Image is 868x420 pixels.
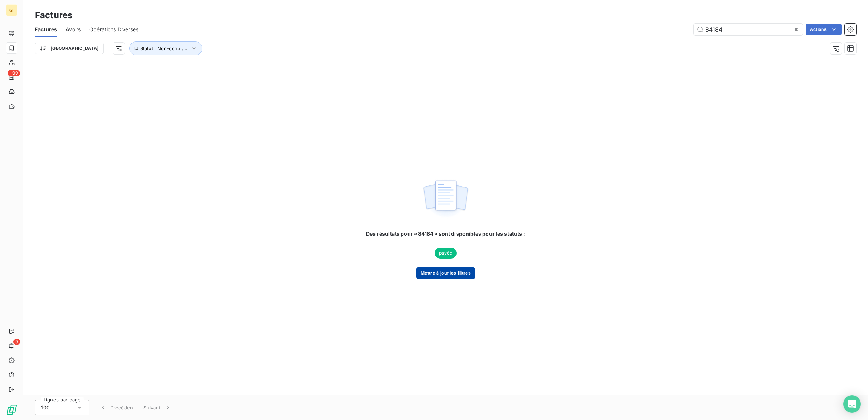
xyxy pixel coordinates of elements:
h3: Factures [35,9,72,22]
span: 100 [41,404,50,411]
img: empty state [422,176,469,221]
button: [GEOGRAPHIC_DATA] [35,43,104,54]
img: Logo LeanPay [6,404,17,416]
button: Statut : Non-échu , ... [129,41,202,55]
span: +99 [8,70,20,76]
div: GI [6,4,17,16]
span: Statut : Non-échu , ... [140,45,189,51]
span: 9 [13,339,20,345]
button: Suivant [139,400,176,415]
button: Mettre à jour les filtres [416,267,475,279]
span: Des résultats pour « 84184 » sont disponibles pour les statuts : [366,230,525,237]
span: Opérations Diverses [89,26,138,33]
span: Factures [35,26,57,33]
span: Avoirs [66,26,81,33]
span: payée [435,248,457,259]
input: Rechercher [694,24,803,35]
button: Précédent [95,400,139,415]
div: Open Intercom Messenger [843,395,861,413]
button: Actions [806,24,842,35]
